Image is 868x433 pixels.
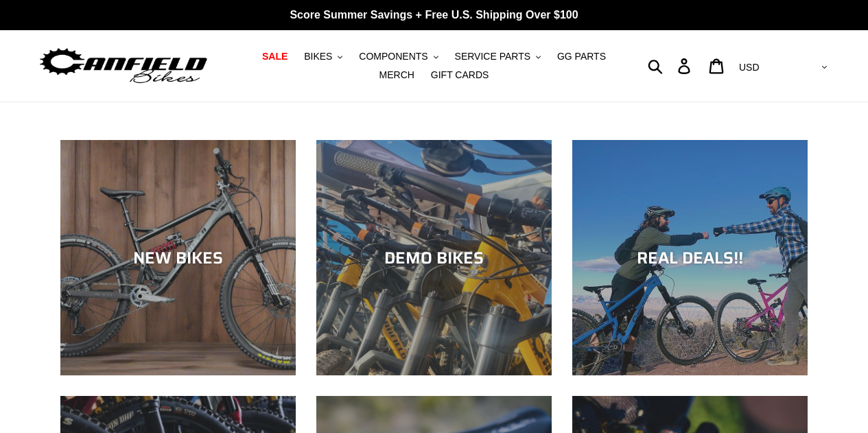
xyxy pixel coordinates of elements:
[262,51,288,62] span: SALE
[60,140,296,375] a: NEW BIKES
[550,47,613,66] a: GG PARTS
[424,66,496,84] a: GIFT CARDS
[572,248,808,268] div: REAL DEALS!!
[297,47,349,66] button: BIKES
[352,47,445,66] button: COMPONENTS
[448,47,548,66] button: SERVICE PARTS
[572,140,808,375] a: REAL DEALS!!
[304,51,332,62] span: BIKES
[455,51,530,62] span: SERVICE PARTS
[557,51,606,62] span: GG PARTS
[316,248,552,268] div: DEMO BIKES
[316,140,552,375] a: DEMO BIKES
[38,45,209,88] img: Canfield Bikes
[379,69,414,81] span: MERCH
[60,248,296,268] div: NEW BIKES
[359,51,427,62] span: COMPONENTS
[255,47,294,66] a: SALE
[431,69,489,81] span: GIFT CARDS
[373,66,421,84] a: MERCH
